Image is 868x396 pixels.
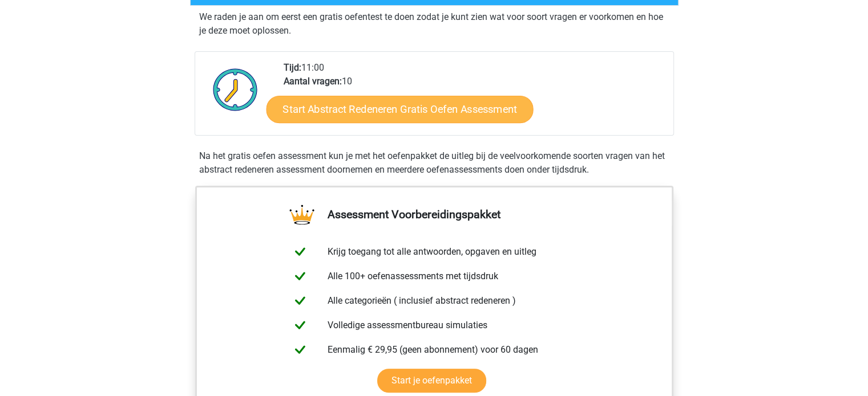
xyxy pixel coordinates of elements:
[377,369,486,393] a: Start je oefenpakket
[275,61,673,135] div: 11:00 10
[284,76,342,87] b: Aantal vragen:
[266,95,533,123] a: Start Abstract Redeneren Gratis Oefen Assessment
[195,149,674,177] div: Na het gratis oefen assessment kun je met het oefenpakket de uitleg bij de veelvoorkomende soorte...
[199,10,669,38] p: We raden je aan om eerst een gratis oefentest te doen zodat je kunt zien wat voor soort vragen er...
[207,61,264,118] img: Klok
[284,62,301,73] b: Tijd:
